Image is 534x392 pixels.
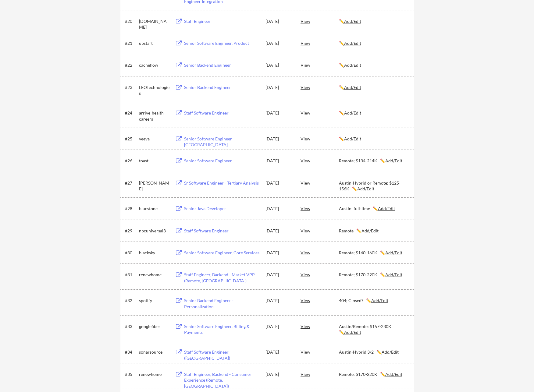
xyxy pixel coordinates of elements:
div: Staff Software Engineer [184,228,260,234]
div: View [301,133,339,144]
u: Add/Edit [344,136,361,141]
u: Add/Edit [378,206,395,211]
u: Add/Edit [382,349,399,355]
div: View [301,82,339,93]
div: Remote ✏️ [339,228,408,234]
div: ✏️ [339,18,408,24]
div: #29 [125,228,137,234]
div: Austin-Hybrid or Remote; $125-156K ✏️ [339,180,408,192]
div: ✏️ [339,62,408,68]
div: #31 [125,272,137,278]
u: Add/Edit [344,110,361,115]
div: #34 [125,349,137,355]
div: spotify [139,298,169,304]
div: blacksky [139,250,169,256]
div: #24 [125,110,137,116]
div: #30 [125,250,137,256]
div: toast [139,158,169,164]
div: [DATE] [265,371,292,377]
div: renewhome [139,272,169,278]
div: Remote; $170-220K ✏️ [339,272,408,278]
div: Senior Backend Engineer - Personalization [184,298,260,309]
div: Senior Software Engineer, Product [184,40,260,46]
div: View [301,295,339,306]
div: Remote; $170-220K ✏️ [339,371,408,377]
div: googlefiber [139,323,169,330]
div: Senior Backend Engineer [184,62,260,68]
div: ✏️ [339,40,408,46]
div: View [301,346,339,357]
div: ✏️ [339,84,408,90]
div: [DATE] [265,272,292,278]
div: [DATE] [265,18,292,24]
div: Senior Software Engineer - [GEOGRAPHIC_DATA] [184,136,260,148]
u: Add/Edit [361,228,379,233]
div: Staff Engineer [184,18,260,24]
u: Add/Edit [344,85,361,90]
div: 404; Closed? ✏️ [339,298,408,304]
div: [DATE] [265,84,292,90]
div: Austin/Remote; $157-230K ✏️ [339,323,408,335]
div: #27 [125,180,137,186]
div: Senior Backend Engineer [184,84,260,90]
div: renewhome [139,371,169,377]
div: Staff Software Engineer [184,110,260,116]
div: veeva [139,136,169,142]
div: Staff Engineer, Backend - Consumer Experience (Remote, [GEOGRAPHIC_DATA]) [184,371,260,389]
u: Add/Edit [344,19,361,24]
div: Senior Software Engineer, Billing & Payments [184,323,260,335]
u: Add/Edit [357,186,374,191]
div: Remote; $134-214K ✏️ [339,158,408,164]
u: Add/Edit [344,330,361,335]
div: sonarsource [139,349,169,355]
u: Add/Edit [385,158,402,163]
div: View [301,269,339,280]
div: [DATE] [265,62,292,68]
u: Add/Edit [344,41,361,46]
div: Senior Java Developer [184,206,260,212]
div: [DATE] [265,180,292,186]
div: ✏️ [339,136,408,142]
div: Staff Software Engineer ([GEOGRAPHIC_DATA]) [184,349,260,361]
div: #26 [125,158,137,164]
div: Sr Software Engineer - Tertiary Analysis [184,180,260,186]
div: View [301,321,339,332]
u: Add/Edit [385,372,402,377]
div: ✏️ [339,110,408,116]
div: upstart [139,40,169,46]
div: cacheflow [139,62,169,68]
div: #22 [125,62,137,68]
div: #33 [125,323,137,330]
div: [DATE] [265,250,292,256]
div: #23 [125,84,137,90]
div: View [301,107,339,118]
div: View [301,225,339,236]
div: nbcuniversal3 [139,228,169,234]
div: [DATE] [265,349,292,355]
div: [DATE] [265,298,292,304]
div: Austin-Hybrid 3/2 ✏️ [339,349,408,355]
div: [DATE] [265,323,292,330]
div: Austin; full-time ✏️ [339,206,408,212]
div: [DOMAIN_NAME] [139,18,169,30]
div: View [301,177,339,188]
div: #25 [125,136,137,142]
div: View [301,247,339,258]
div: View [301,203,339,214]
div: LEOTechnologies [139,84,169,96]
div: #20 [125,18,137,24]
div: View [301,369,339,380]
div: Senior Software Engineer [184,158,260,164]
div: bluestone [139,206,169,212]
div: [DATE] [265,158,292,164]
div: [DATE] [265,40,292,46]
u: Add/Edit [385,250,402,255]
u: Add/Edit [344,62,361,68]
div: View [301,155,339,166]
u: Add/Edit [371,298,388,303]
div: View [301,59,339,70]
div: arrive-health-careers [139,110,169,122]
div: [PERSON_NAME] [139,180,169,192]
u: Add/Edit [385,272,402,277]
div: [DATE] [265,110,292,116]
